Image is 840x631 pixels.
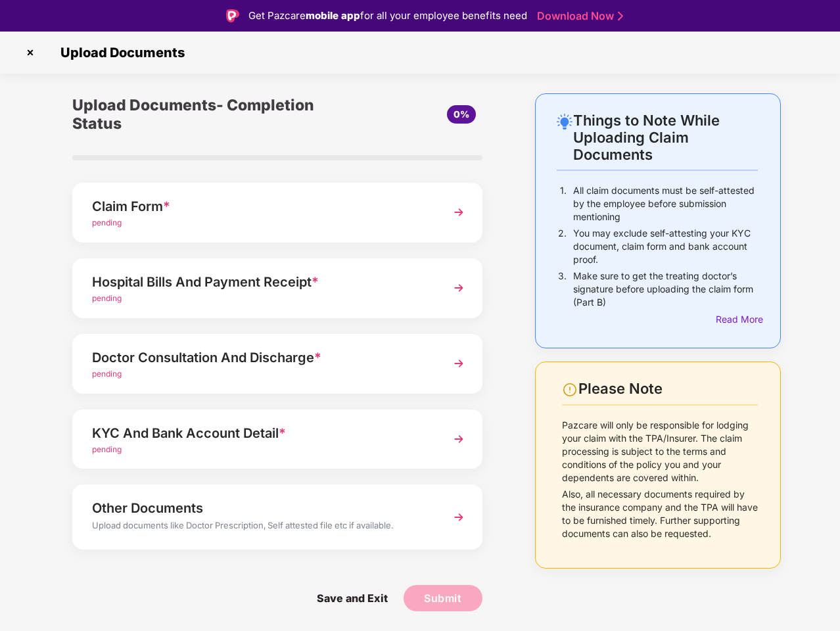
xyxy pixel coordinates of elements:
[92,423,432,444] div: KYC And Bank Account Detail
[404,585,482,611] button: Submit
[304,585,401,611] span: Save and Exit
[562,419,758,484] p: Pazcare will only be responsible for lodging your claim with the TPA/Insurer. The claim processin...
[558,227,567,266] p: 2.
[92,498,432,519] div: Other Documents
[92,293,122,303] span: pending
[716,312,758,327] div: Read More
[562,488,758,540] p: Also, all necessary documents required by the insurance company and the TPA will have to be furni...
[92,271,432,292] div: Hospital Bills And Payment Receipt
[306,9,360,22] strong: mobile app
[92,347,432,368] div: Doctor Consultation And Discharge
[537,9,619,23] a: Download Now
[248,8,527,24] div: Get Pazcare for all your employee benefits need
[562,382,578,398] img: svg+xml;base64,PHN2ZyBpZD0iV2FybmluZ18tXzI0eDI0IiBkYXRhLW5hbWU9Ildhcm5pbmcgLSAyNHgyNCIgeG1sbnM9Im...
[558,269,567,309] p: 3.
[92,196,432,217] div: Claim Form
[72,93,346,135] div: Upload Documents- Completion Status
[573,112,758,163] div: Things to Note While Uploading Claim Documents
[573,184,758,223] p: All claim documents must be self-attested by the employee before submission mentioning
[618,9,623,23] img: Stroke
[447,427,471,451] img: svg+xml;base64,PHN2ZyBpZD0iTmV4dCIgeG1sbnM9Imh0dHA6Ly93d3cudzMub3JnLzIwMDAvc3ZnIiB3aWR0aD0iMzYiIG...
[447,505,471,529] img: svg+xml;base64,PHN2ZyBpZD0iTmV4dCIgeG1sbnM9Imh0dHA6Ly93d3cudzMub3JnLzIwMDAvc3ZnIiB3aWR0aD0iMzYiIG...
[573,269,758,309] p: Make sure to get the treating doctor’s signature before uploading the claim form (Part B)
[92,218,122,227] span: pending
[557,114,572,129] img: svg+xml;base64,PHN2ZyB4bWxucz0iaHR0cDovL3d3dy53My5vcmcvMjAwMC9zdmciIHdpZHRoPSIyNC4wOTMiIGhlaWdodD...
[447,352,471,375] img: svg+xml;base64,PHN2ZyBpZD0iTmV4dCIgeG1sbnM9Imh0dHA6Ly93d3cudzMub3JnLzIwMDAvc3ZnIiB3aWR0aD0iMzYiIG...
[226,9,239,22] img: Logo
[92,444,122,454] span: pending
[560,184,567,223] p: 1.
[20,42,41,63] img: svg+xml;base64,PHN2ZyBpZD0iQ3Jvc3MtMzJ4MzIiIHhtbG5zPSJodHRwOi8vd3d3LnczLm9yZy8yMDAwL3N2ZyIgd2lkdG...
[573,227,758,266] p: You may exclude self-attesting your KYC document, claim form and bank account proof.
[447,276,471,300] img: svg+xml;base64,PHN2ZyBpZD0iTmV4dCIgeG1sbnM9Imh0dHA6Ly93d3cudzMub3JnLzIwMDAvc3ZnIiB3aWR0aD0iMzYiIG...
[454,108,469,120] span: 0%
[92,519,432,536] div: Upload documents like Doctor Prescription, Self attested file etc if available.
[447,200,471,224] img: svg+xml;base64,PHN2ZyBpZD0iTmV4dCIgeG1sbnM9Imh0dHA6Ly93d3cudzMub3JnLzIwMDAvc3ZnIiB3aWR0aD0iMzYiIG...
[47,45,191,60] span: Upload Documents
[578,380,758,398] div: Please Note
[92,369,122,379] span: pending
